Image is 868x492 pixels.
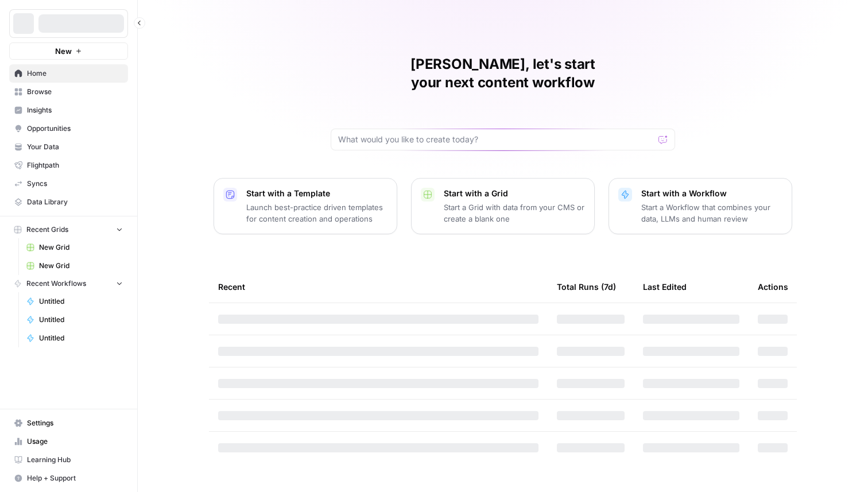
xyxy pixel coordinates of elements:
[9,156,128,175] a: Flightpath
[9,42,128,60] button: New
[39,333,123,343] span: Untitled
[214,178,397,234] button: Start with a TemplateLaunch best-practice driven templates for content creation and operations
[27,473,123,483] span: Help + Support
[9,175,128,193] a: Syncs
[9,469,128,487] button: Help + Support
[55,45,72,57] span: New
[411,178,595,234] button: Start with a GridStart a Grid with data from your CMS or create a blank one
[27,105,123,115] span: Insights
[27,160,123,171] span: Flightpath
[21,311,128,329] a: Untitled
[9,432,128,451] a: Usage
[27,418,123,428] span: Settings
[9,138,128,156] a: Your Data
[338,134,654,145] input: What would you like to create today?
[39,296,123,307] span: Untitled
[246,202,387,224] p: Launch best-practice driven templates for content creation and operations
[27,179,123,189] span: Syncs
[27,68,123,79] span: Home
[39,242,123,253] span: New Grid
[444,188,585,199] p: Start with a Grid
[9,275,128,292] button: Recent Workflows
[641,202,782,224] p: Start a Workflow that combines your data, LLMs and human review
[26,224,68,235] span: Recent Grids
[21,292,128,311] a: Untitled
[27,123,123,134] span: Opportunities
[9,221,128,238] button: Recent Grids
[9,119,128,138] a: Opportunities
[27,142,123,152] span: Your Data
[331,55,675,92] h1: [PERSON_NAME], let's start your next content workflow
[39,261,123,271] span: New Grid
[9,101,128,119] a: Insights
[758,271,788,303] div: Actions
[9,64,128,83] a: Home
[9,451,128,469] a: Learning Hub
[246,188,387,199] p: Start with a Template
[641,188,782,199] p: Start with a Workflow
[39,315,123,325] span: Untitled
[27,197,123,207] span: Data Library
[27,436,123,447] span: Usage
[9,414,128,432] a: Settings
[21,257,128,275] a: New Grid
[21,329,128,347] a: Untitled
[21,238,128,257] a: New Grid
[444,202,585,224] p: Start a Grid with data from your CMS or create a blank one
[9,83,128,101] a: Browse
[26,278,86,289] span: Recent Workflows
[27,87,123,97] span: Browse
[643,271,687,303] div: Last Edited
[9,193,128,211] a: Data Library
[557,271,616,303] div: Total Runs (7d)
[609,178,792,234] button: Start with a WorkflowStart a Workflow that combines your data, LLMs and human review
[218,271,538,303] div: Recent
[27,455,123,465] span: Learning Hub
